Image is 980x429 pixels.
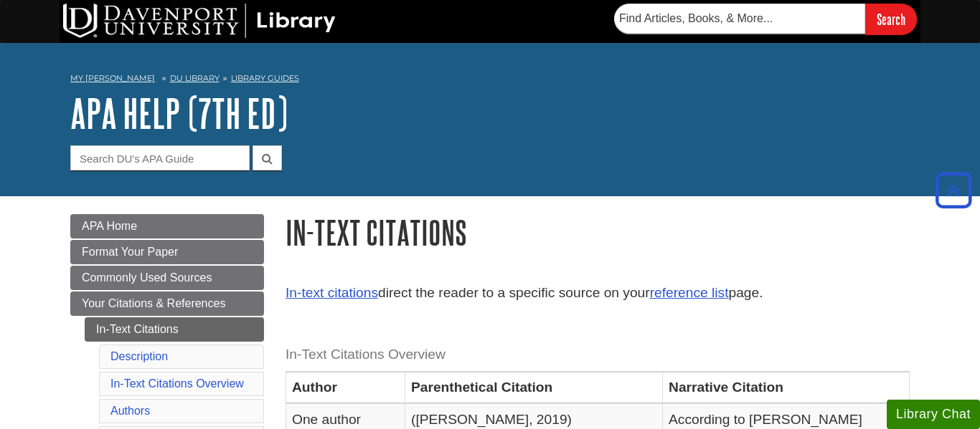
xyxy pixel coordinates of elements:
th: Narrative Citation [663,372,910,403]
th: Parenthetical Citation [405,372,663,403]
img: DU Library [63,4,336,38]
input: Search [865,4,917,34]
a: Description [110,350,168,362]
th: Author [286,372,405,403]
input: Search DU's APA Guide [70,145,250,170]
a: APA Help (7th Ed) [70,91,288,135]
p: direct the reader to a specific source on your page. [286,283,910,304]
a: Commonly Used Sources [70,266,264,290]
form: Searches DU Library's articles, books, and more [614,4,917,34]
a: Back to Top [930,180,976,200]
a: In-Text Citations [85,317,264,342]
a: My [PERSON_NAME] [70,72,155,85]
nav: breadcrumb [70,69,910,92]
button: Library Chat [887,400,980,429]
h1: In-Text Citations [286,214,910,251]
a: reference list [650,285,729,300]
span: Your Citations & References [82,297,225,309]
a: Your Citations & References [70,291,264,316]
span: APA Home [82,220,137,232]
caption: In-Text Citations Overview [286,339,910,371]
a: APA Home [70,214,264,238]
span: Format Your Paper [82,246,178,258]
a: In-Text Citations Overview [110,377,244,390]
a: In-text citations [286,285,378,300]
a: Authors [110,405,150,417]
a: DU Library [170,73,220,83]
span: Commonly Used Sources [82,271,212,284]
a: Library Guides [231,73,299,83]
a: Format Your Paper [70,240,264,264]
input: Find Articles, Books, & More... [614,4,865,34]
